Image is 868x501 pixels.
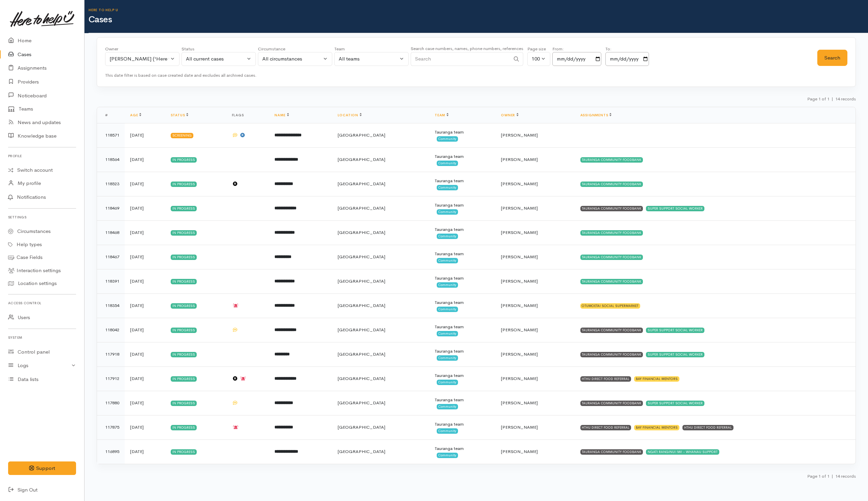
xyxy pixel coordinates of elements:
[171,303,197,309] div: In progress
[501,181,538,187] span: [PERSON_NAME]
[338,400,385,406] span: [GEOGRAPHIC_DATA]
[97,245,125,269] td: 118467
[171,376,197,382] div: In progress
[437,307,458,312] span: Community
[105,72,847,79] div: This date filter is based on case created date and excludes all archived cases.
[171,206,197,211] div: In progress
[125,147,165,172] td: [DATE]
[182,52,256,66] button: All current cases
[171,449,197,455] div: In progress
[171,113,189,117] a: Status
[435,113,449,117] a: Team
[437,428,458,434] span: Community
[171,425,197,430] div: In progress
[437,161,458,166] span: Community
[125,172,165,196] td: [DATE]
[89,8,868,12] h6: Here to help u
[97,147,125,172] td: 118564
[338,303,385,308] span: [GEOGRAPHIC_DATA]
[97,172,125,196] td: 118523
[437,380,458,385] span: Community
[807,473,856,479] small: Page 1 of 1 14 records
[338,230,385,235] span: [GEOGRAPHIC_DATA]
[125,220,165,245] td: [DATE]
[435,177,490,184] div: Tauranga team
[8,213,76,222] h6: Settings
[171,279,197,284] div: In progress
[501,424,538,430] span: [PERSON_NAME]
[501,400,538,406] span: [PERSON_NAME]
[501,327,538,333] span: [PERSON_NAME]
[171,182,197,187] div: In progress
[435,324,490,330] div: Tauranga team
[89,15,868,25] h1: Cases
[580,328,643,333] div: TAURANGA COMMUNITY FOODBANK
[338,157,385,162] span: [GEOGRAPHIC_DATA]
[435,129,490,136] div: Tauranga team
[501,376,538,381] span: [PERSON_NAME]
[437,453,458,458] span: Community
[501,351,538,357] span: [PERSON_NAME]
[274,113,289,117] a: Name
[435,251,490,257] div: Tauranga team
[634,425,679,430] div: BAY FINANCIAL MENTORS
[97,439,125,464] td: 116895
[831,473,833,479] span: |
[527,52,550,66] button: 100
[130,113,141,117] a: Age
[182,46,256,52] div: Status
[437,136,458,142] span: Community
[435,226,490,233] div: Tauranga team
[831,96,833,102] span: |
[171,401,197,406] div: In progress
[171,328,197,333] div: In progress
[97,293,125,318] td: 118354
[501,303,538,308] span: [PERSON_NAME]
[334,52,409,66] button: All teams
[338,449,385,454] span: [GEOGRAPHIC_DATA]
[552,46,601,52] div: From:
[580,206,643,211] div: TAURANGA COMMUNITY FOODBANK
[125,391,165,415] td: [DATE]
[8,151,76,161] h6: Profile
[334,46,409,52] div: Team
[580,255,643,260] div: TAURANGA COMMUNITY FOODBANK
[501,254,538,260] span: [PERSON_NAME]
[646,206,704,211] div: SUPER SUPPORT SOCIAL WORKER
[435,202,490,209] div: Tauranga team
[435,421,490,428] div: Tauranga team
[338,376,385,381] span: [GEOGRAPHIC_DATA]
[411,52,510,66] input: Search
[97,318,125,342] td: 118042
[437,355,458,361] span: Community
[258,46,332,52] div: Circumstance
[171,157,197,163] div: In progress
[105,46,179,52] div: Owner
[186,55,245,63] div: All current cases
[339,55,398,63] div: All teams
[437,282,458,288] span: Community
[125,342,165,366] td: [DATE]
[527,46,550,52] div: Page size
[437,185,458,190] span: Community
[580,279,643,284] div: TAURANGA COMMUNITY FOODBANK
[338,205,385,211] span: [GEOGRAPHIC_DATA]
[125,439,165,464] td: [DATE]
[338,278,385,284] span: [GEOGRAPHIC_DATA]
[125,293,165,318] td: [DATE]
[580,425,631,430] div: HTHU DIRECT FOOD REFERRAL
[437,234,458,239] span: Community
[171,230,197,236] div: In progress
[437,404,458,409] span: Community
[501,449,538,454] span: [PERSON_NAME]
[580,352,643,357] div: TAURANGA COMMUNITY FOODBANK
[125,366,165,391] td: [DATE]
[605,46,649,52] div: To:
[97,415,125,439] td: 117875
[125,196,165,220] td: [DATE]
[125,245,165,269] td: [DATE]
[580,182,643,187] div: TAURANGA COMMUNITY FOODBANK
[125,318,165,342] td: [DATE]
[501,113,519,117] a: Owner
[97,220,125,245] td: 118468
